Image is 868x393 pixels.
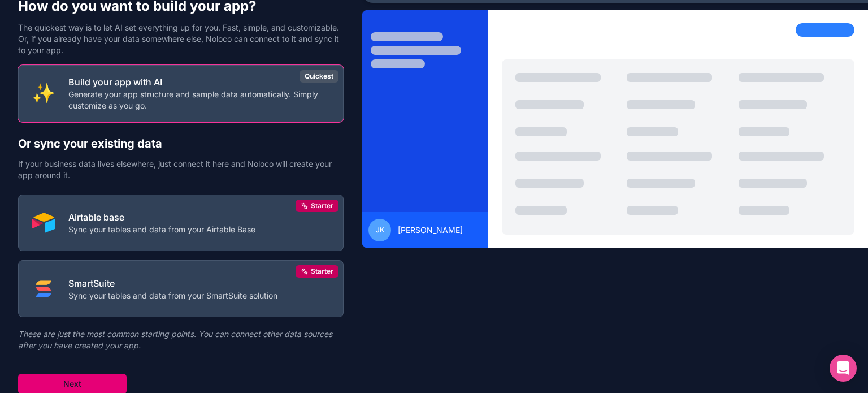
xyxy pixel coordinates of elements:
[18,158,344,181] p: If your business data lives elsewhere, just connect it here and Noloco will create your app aroun...
[18,329,344,351] p: These are just the most common starting points. You can connect other data sources after you have...
[18,136,344,152] h2: Or sync your existing data
[68,277,277,290] p: SmartSuite
[18,260,344,317] button: SMART_SUITESmartSuiteSync your tables and data from your SmartSuite solutionStarter
[830,355,857,382] div: Open Intercom Messenger
[68,210,255,224] p: Airtable base
[32,211,55,234] img: AIRTABLE
[68,75,329,89] p: Build your app with AI
[311,201,333,210] span: Starter
[18,65,344,122] button: INTERNAL_WITH_AIBuild your app with AIGenerate your app structure and sample data automatically. ...
[68,89,329,111] p: Generate your app structure and sample data automatically. Simply customize as you go.
[300,70,338,83] div: Quickest
[18,22,344,56] p: The quickest way is to let AI set everything up for you. Fast, simple, and customizable. Or, if y...
[18,195,344,252] button: AIRTABLEAirtable baseSync your tables and data from your Airtable BaseStarter
[398,224,463,236] span: [PERSON_NAME]
[32,278,55,300] img: SMART_SUITE
[68,290,277,301] p: Sync your tables and data from your SmartSuite solution
[311,267,333,276] span: Starter
[32,82,55,105] img: INTERNAL_WITH_AI
[376,226,384,235] span: JK
[68,224,255,235] p: Sync your tables and data from your Airtable Base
